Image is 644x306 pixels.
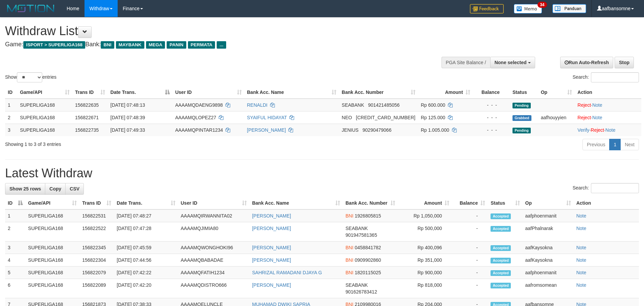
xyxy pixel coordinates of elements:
span: Copy 901421485056 to clipboard [368,102,400,108]
td: aafhouyyien [538,111,575,124]
td: 2 [5,111,17,124]
td: - [452,209,488,222]
th: Game/API: activate to sort column ascending [17,86,72,99]
a: [PERSON_NAME] [247,127,286,133]
td: AAAAMQFATIH1234 [178,266,249,279]
td: SUPERLIGA168 [25,279,79,298]
span: 34 [538,2,547,8]
span: Copy 0909902860 to clipboard [355,257,381,263]
th: Bank Acc. Number: activate to sort column ascending [339,86,418,99]
span: BNI [101,41,114,49]
a: Stop [615,57,634,68]
span: 156822635 [75,102,99,108]
input: Search: [591,183,639,193]
td: · · [575,124,641,136]
a: Next [620,139,639,150]
th: Bank Acc. Name: activate to sort column ascending [244,86,339,99]
td: 156822345 [79,241,114,254]
a: Note [592,115,602,120]
span: Copy 1926805815 to clipboard [355,213,381,219]
a: Reject [577,115,591,120]
span: ... [217,41,226,49]
label: Show entries [5,72,56,82]
th: Balance: activate to sort column ascending [452,197,488,209]
span: ISPORT > SUPERLIGA168 [23,41,85,49]
span: NEO [342,115,352,120]
td: SUPERLIGA168 [25,241,79,254]
h1: Latest Withdraw [5,167,639,180]
a: Previous [582,139,610,150]
td: - [452,266,488,279]
h1: Withdraw List [5,24,423,38]
th: Op: activate to sort column ascending [538,86,575,99]
th: User ID: activate to sort column ascending [178,197,249,209]
span: Copy 901626783412 to clipboard [345,289,377,295]
th: Status [510,86,538,99]
div: - - - [476,114,507,121]
td: AAAAMQBABADAE [178,254,249,266]
a: Note [592,102,602,108]
span: Accepted [491,226,511,232]
th: ID [5,86,17,99]
span: Copy 1820115025 to clipboard [355,270,381,275]
label: Search: [573,72,639,82]
span: 156822735 [75,127,99,133]
td: - [452,279,488,298]
td: - [452,241,488,254]
a: SYAIFUL HIDAYAT [247,115,287,120]
span: MAYBANK [116,41,144,49]
td: SUPERLIGA168 [17,124,72,136]
span: BNI [345,270,353,275]
img: MOTION_logo.png [5,3,56,14]
span: BNI [345,213,353,219]
td: [DATE] 07:47:28 [114,222,178,241]
span: AAAAMQDAENG9898 [175,102,223,108]
a: Note [576,282,587,288]
td: aafromsomean [523,279,574,298]
a: [PERSON_NAME] [252,213,291,219]
td: · [575,111,641,124]
th: Bank Acc. Number: activate to sort column ascending [343,197,398,209]
span: Accepted [491,245,511,251]
a: [PERSON_NAME] [252,226,291,231]
td: 2 [5,222,25,241]
td: aafphoenmanit [523,266,574,279]
th: Game/API: activate to sort column ascending [25,197,79,209]
a: Note [576,257,587,263]
span: PERMATA [188,41,215,49]
img: panduan.png [552,4,586,13]
h4: Game: Bank: [5,41,423,48]
span: JENIUS [342,127,359,133]
th: Balance [473,86,510,99]
span: CSV [70,186,79,192]
span: Copy 901947581365 to clipboard [345,232,377,238]
th: ID: activate to sort column descending [5,197,25,209]
th: Amount: activate to sort column ascending [418,86,473,99]
img: Button%20Memo.svg [514,4,542,14]
td: · [575,99,641,111]
a: CSV [65,183,84,195]
td: aafPhalnarak [523,222,574,241]
a: [PERSON_NAME] [252,257,291,263]
td: 3 [5,241,25,254]
td: [DATE] 07:45:59 [114,241,178,254]
span: Accepted [491,270,511,276]
th: Action [575,86,641,99]
td: SUPERLIGA168 [17,99,72,111]
a: Note [576,226,587,231]
td: 3 [5,124,17,136]
span: Copy 0458841782 to clipboard [355,245,381,250]
img: Feedback.jpg [470,4,504,14]
td: Rp 1,050,000 [398,209,452,222]
span: MEGA [146,41,165,49]
th: Trans ID: activate to sort column ascending [72,86,108,99]
th: Bank Acc. Name: activate to sort column ascending [249,197,343,209]
div: PGA Site Balance / [442,57,490,68]
span: Show 25 rows [9,186,41,192]
span: Grabbed [512,115,531,121]
td: AAAAMQJIMIA80 [178,222,249,241]
td: - [452,254,488,266]
a: Verify [577,127,589,133]
td: Rp 900,000 [398,266,452,279]
a: [PERSON_NAME] [252,282,291,288]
